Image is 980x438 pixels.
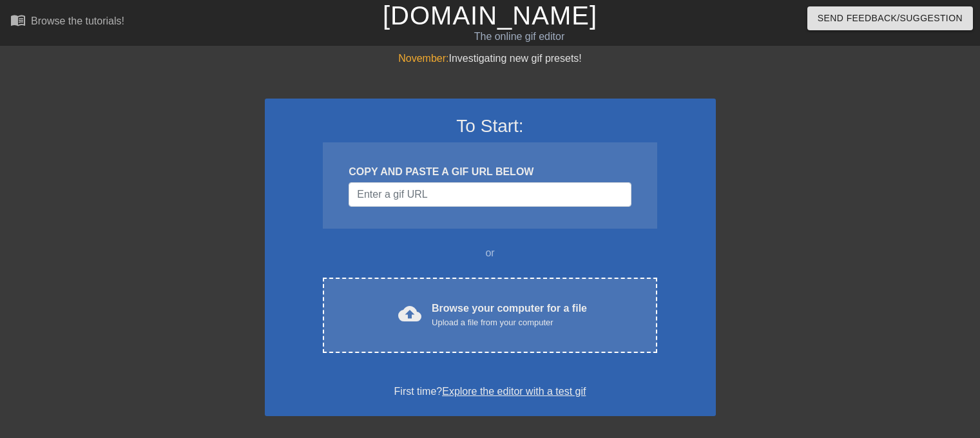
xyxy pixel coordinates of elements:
div: Browse the tutorials! [31,15,124,26]
span: menu_book [10,12,26,28]
a: Browse the tutorials! [10,12,124,32]
div: Investigating new gif presets! [265,51,716,66]
div: Upload a file from your computer [432,316,587,329]
a: Explore the editor with a test gif [442,386,586,397]
div: or [298,245,682,261]
a: [DOMAIN_NAME] [383,1,597,30]
span: cloud_upload [398,302,421,325]
span: November: [398,53,448,64]
span: Send Feedback/Suggestion [818,10,963,26]
div: Browse your computer for a file [432,301,587,329]
button: Send Feedback/Suggestion [807,6,973,30]
div: First time? [282,384,699,399]
input: Username [349,182,631,207]
h3: To Start: [282,115,699,137]
div: COPY AND PASTE A GIF URL BELOW [349,164,631,180]
div: The online gif editor [333,29,706,44]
